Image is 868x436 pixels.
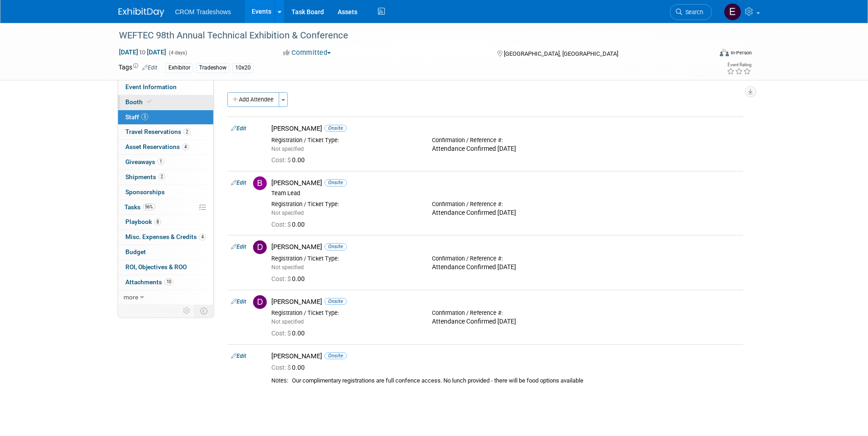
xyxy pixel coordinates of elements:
[271,221,292,228] span: Cost: $
[271,179,739,187] div: [PERSON_NAME]
[232,63,253,73] div: 10x20
[658,48,752,61] div: Event Format
[147,99,151,104] i: Booth reservation complete
[271,243,739,251] div: [PERSON_NAME]
[231,353,246,359] a: Edit
[727,63,751,67] div: Event Rating
[432,318,579,326] div: Attendance Confirmed [DATE]
[138,48,147,56] span: to
[142,64,157,71] a: Edit
[166,63,193,73] div: Exhibitor
[125,278,173,286] span: Attachments
[271,275,308,282] span: 0.00
[227,92,279,107] button: Add Attendee
[280,48,334,58] button: Committed
[504,50,618,57] span: [GEOGRAPHIC_DATA], [GEOGRAPHIC_DATA]
[154,218,161,225] span: 8
[271,146,304,152] span: Not specified
[164,278,173,285] span: 10
[141,113,148,120] span: 5
[124,203,155,211] span: Tasks
[271,330,308,337] span: 0.00
[432,255,579,262] div: Confirmation / Reference #:
[271,330,292,337] span: Cost: $
[125,128,190,135] span: Travel Reservations
[231,180,246,186] a: Edit
[118,260,213,275] a: ROI, Objectives & ROO
[179,305,195,317] td: Personalize Event Tab Strip
[271,298,739,306] div: [PERSON_NAME]
[125,158,164,165] span: Giveaways
[125,248,146,255] span: Budget
[125,113,148,121] span: Staff
[271,309,418,317] div: Registration / Ticket Type:
[124,293,138,301] span: more
[125,233,206,240] span: Misc. Expenses & Credits
[196,63,229,73] div: Tradeshow
[253,176,267,190] img: B.jpg
[118,140,213,154] a: Asset Reservations4
[432,309,579,317] div: Confirmation / Reference #:
[271,364,292,371] span: Cost: $
[182,144,189,150] span: 4
[730,49,752,56] div: In-Person
[143,203,155,210] span: 56%
[271,319,304,325] span: Not specified
[324,352,347,359] span: Onsite
[432,145,579,153] div: Attendance Confirmed [DATE]
[125,83,177,90] span: Event Information
[324,179,347,186] span: Onsite
[253,240,267,254] img: D.jpg
[432,201,579,208] div: Confirmation / Reference #:
[271,137,418,144] div: Registration / Ticket Type:
[194,305,213,317] td: Toggle Event Tabs
[271,156,308,164] span: 0.00
[231,298,246,305] a: Edit
[253,295,267,309] img: D.jpg
[324,125,347,132] span: Onsite
[125,98,153,106] span: Booth
[118,110,213,125] a: Staff5
[119,48,167,56] span: [DATE] [DATE]
[271,352,739,361] div: [PERSON_NAME]
[724,3,741,21] img: Emily Williams
[118,185,213,200] a: Sponsorships
[432,209,579,217] div: Attendance Confirmed [DATE]
[271,275,292,282] span: Cost: $
[116,27,698,44] div: WEFTEC 98th Annual Technical Exhibition & Conference
[119,63,157,73] td: Tags
[118,290,213,305] a: more
[670,4,712,20] a: Search
[125,188,165,196] span: Sponsorships
[271,124,739,133] div: [PERSON_NAME]
[118,95,213,110] a: Booth
[157,158,164,165] span: 1
[720,49,729,56] img: Format-Inperson.png
[271,255,418,262] div: Registration / Ticket Type:
[125,218,161,225] span: Playbook
[271,364,308,371] span: 0.00
[183,128,190,135] span: 2
[271,264,304,271] span: Not specified
[118,275,213,290] a: Attachments10
[271,156,292,164] span: Cost: $
[125,173,165,181] span: Shipments
[231,244,246,250] a: Edit
[231,125,246,132] a: Edit
[125,263,187,271] span: ROI, Objectives & ROO
[125,143,189,150] span: Asset Reservations
[118,170,213,185] a: Shipments2
[118,155,213,170] a: Giveaways1
[175,8,231,16] span: CROM Tradeshows
[271,210,304,216] span: Not specified
[118,230,213,245] a: Misc. Expenses & Credits4
[432,137,579,144] div: Confirmation / Reference #:
[324,243,347,250] span: Onsite
[119,8,164,17] img: ExhibitDay
[271,221,308,228] span: 0.00
[271,377,288,384] div: Notes:
[118,215,213,229] a: Playbook8
[118,200,213,215] a: Tasks56%
[324,298,347,305] span: Onsite
[199,234,206,240] span: 4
